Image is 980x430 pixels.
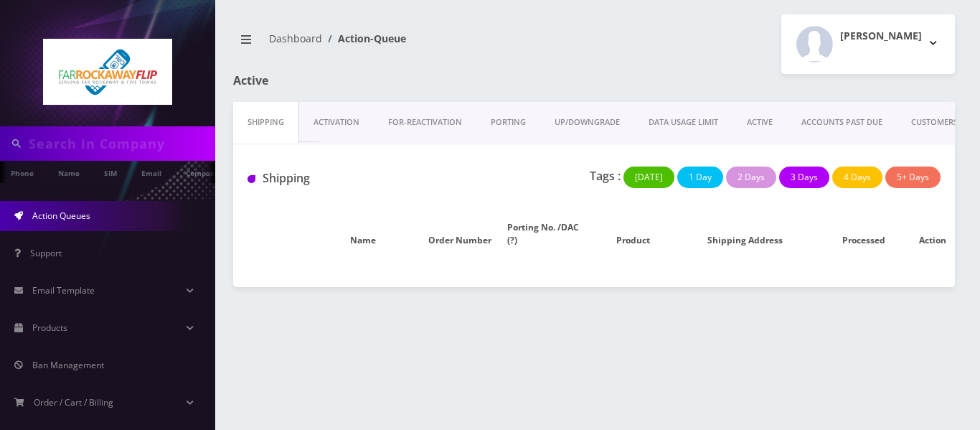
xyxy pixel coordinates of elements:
[32,210,90,222] span: Action Queues
[29,130,212,157] input: Search in Company
[594,207,672,261] th: Product
[322,31,406,46] li: Action-Queue
[134,161,169,183] a: Email
[726,167,776,188] button: 2 Days
[540,102,634,143] a: UP/DOWNGRADE
[818,207,911,261] th: Processed
[374,102,476,143] a: FOR-REActivation
[4,161,41,183] a: Phone
[476,102,540,143] a: PORTING
[590,167,621,184] p: Tags :
[840,30,922,42] h2: [PERSON_NAME]
[32,284,95,296] span: Email Template
[30,247,62,259] span: Support
[677,167,723,188] button: 1 Day
[97,161,124,183] a: SIM
[233,24,583,65] nav: breadcrumb
[500,207,594,261] th: Porting No. /DAC (?)
[299,102,374,143] a: Activation
[269,32,322,45] a: Dashboard
[248,172,464,185] h1: Shipping
[32,359,104,371] span: Ban Management
[421,207,501,261] th: Order Number
[779,167,829,188] button: 3 Days
[781,14,955,74] button: [PERSON_NAME]
[634,102,732,143] a: DATA USAGE LIMIT
[910,207,955,261] th: Action
[43,39,172,105] img: Far Rockaway Five Towns Flip
[32,322,67,334] span: Products
[832,167,882,188] button: 4 Days
[885,167,941,188] button: 5+ Days
[51,161,87,183] a: Name
[732,102,787,143] a: ACTIVE
[248,175,255,183] img: Shipping
[672,207,818,261] th: Shipping Address
[179,161,227,183] a: Company
[34,396,113,408] span: Order / Cart / Billing
[233,74,459,88] h1: Active
[233,102,299,143] a: Shipping
[787,102,897,143] a: ACCOUNTS PAST DUE
[306,207,421,261] th: Name
[623,167,674,188] button: [DATE]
